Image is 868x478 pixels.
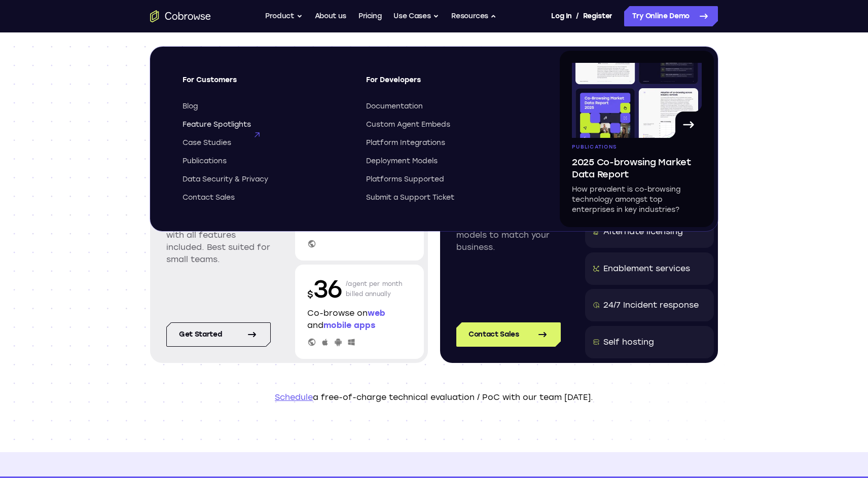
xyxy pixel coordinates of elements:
[366,156,438,166] span: Deployment Models
[183,75,348,93] span: For Customers
[183,101,198,112] span: Blog
[603,299,699,311] div: 24/7 Incident response
[323,320,375,330] span: mobile apps
[583,6,612,26] a: Register
[603,226,683,238] div: Alternate licensing
[576,10,579,22] span: /
[183,156,227,166] span: Publications
[366,174,444,185] span: Platforms Supported
[366,174,531,185] a: Platforms Supported
[366,101,531,112] a: Documentation
[366,138,531,148] a: Platform Integrations
[551,6,571,26] a: Log In
[572,156,702,180] span: 2025 Co-browsing Market Data Report
[265,6,303,26] button: Product
[183,156,348,166] a: Publications
[183,174,268,185] span: Data Security & Privacy
[456,322,561,347] a: Contact Sales
[456,217,561,253] p: Enterprise pricing models to match your business.
[275,392,313,402] a: Schedule
[183,101,348,112] a: Blog
[366,193,531,203] a: Submit a Support Ticket
[150,391,718,403] p: a free-of-charge technical evaluation / PoC with our team [DATE].
[366,120,450,130] span: Custom Agent Embeds
[183,193,235,203] span: Contact Sales
[366,156,531,166] a: Deployment Models
[366,138,445,148] span: Platform Integrations
[183,174,348,185] a: Data Security & Privacy
[366,75,531,93] span: For Developers
[150,10,211,22] a: Go to the home page
[393,6,439,26] button: Use Cases
[451,6,497,26] button: Resources
[603,336,654,348] div: Self hosting
[346,273,403,305] p: /agent per month billed annually
[603,263,690,275] div: Enablement services
[183,138,231,148] span: Case Studies
[183,138,348,148] a: Case Studies
[166,217,271,266] p: Simple per agent pricing with all features included. Best suited for small teams.
[624,6,718,26] a: Try Online Demo
[358,6,382,26] a: Pricing
[183,120,251,130] span: Feature Spotlights
[307,307,412,332] p: Co-browse on and
[366,193,454,203] span: Submit a Support Ticket
[307,289,313,300] span: $
[572,63,702,138] img: A page from the browsing market ebook
[307,273,342,305] p: 36
[572,144,617,150] span: Publications
[572,185,702,215] p: How prevalent is co-browsing technology amongst top enterprises in key industries?
[315,6,346,26] a: About us
[368,308,385,318] span: web
[166,322,271,347] a: Get started
[183,120,348,130] a: Feature Spotlights
[183,193,348,203] a: Contact Sales
[366,101,423,112] span: Documentation
[366,120,531,130] a: Custom Agent Embeds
